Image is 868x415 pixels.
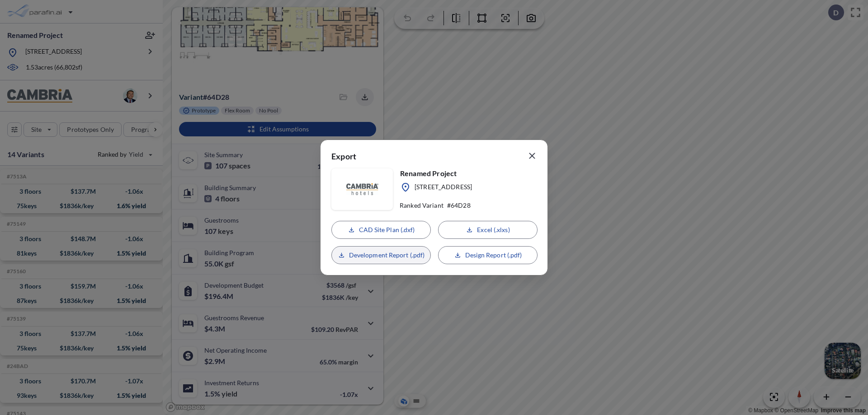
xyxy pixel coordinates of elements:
[400,168,472,178] p: Renamed Project
[331,246,431,264] button: Development Report (.pdf)
[477,225,509,234] p: Excel (.xlxs)
[438,221,538,239] button: Excel (.xlxs)
[346,183,378,195] img: floorplanBranLogoPlug
[415,182,472,193] p: [STREET_ADDRESS]
[331,221,431,239] button: CAD Site Plan (.dxf)
[359,225,415,234] p: CAD Site Plan (.dxf)
[438,246,538,264] button: Design Report (.pdf)
[331,151,356,165] p: Export
[400,201,443,210] p: Ranked Variant
[349,251,425,260] p: Development Report (.pdf)
[447,201,471,210] p: # 64D28
[465,251,522,260] p: Design Report (.pdf)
